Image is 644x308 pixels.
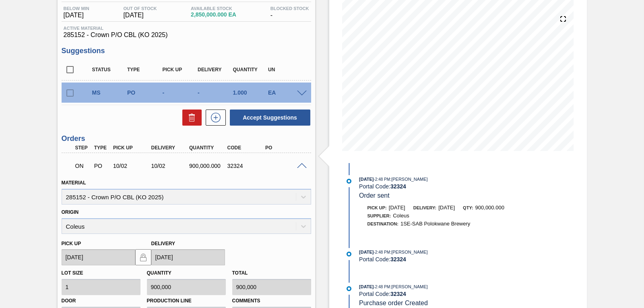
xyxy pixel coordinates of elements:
div: Manual Suggestion [90,89,129,96]
span: Active Material [64,26,309,31]
span: : [PERSON_NAME] [390,177,428,182]
label: Door [62,295,140,307]
span: [DATE] [359,177,374,182]
span: Qty: [463,205,473,210]
div: New suggestion [202,110,226,126]
div: Delete Suggestions [178,110,202,126]
img: atual [347,252,351,256]
img: locked [138,252,148,262]
h3: Orders [62,134,311,143]
span: : [PERSON_NAME] [390,250,428,254]
div: - [268,6,311,19]
div: 10/02/2025 [111,163,153,169]
div: Portal Code: [359,291,550,297]
span: - 2:48 PM [374,177,390,182]
strong: 32324 [390,183,406,190]
span: 900,000.000 [475,205,504,211]
span: [DATE] [438,205,455,211]
span: Out Of Stock [123,6,157,11]
p: ON [75,163,91,169]
div: - [161,89,199,96]
span: 285152 - Crown P/O CBL (KO 2025) [64,31,309,39]
div: Step [73,145,93,151]
div: Code [225,145,267,151]
span: [DATE] [359,250,374,254]
img: atual [347,286,351,291]
button: Accept Suggestions [230,110,310,126]
button: locked [135,249,151,265]
span: [DATE] [389,205,405,211]
strong: 32324 [390,256,406,263]
label: Pick up [62,241,81,246]
label: Total [232,270,248,276]
div: Delivery [149,145,191,151]
div: Pick up [161,67,199,72]
input: mm/dd/yyyy [151,249,225,265]
span: Blocked Stock [270,6,309,11]
div: 900,000.000 [187,163,229,169]
div: UN [266,67,305,72]
div: Quantity [187,145,229,151]
div: Quantity [231,67,270,72]
label: Origin [62,209,79,215]
label: Quantity [147,270,171,276]
div: PO [263,145,305,151]
label: Material [62,180,86,186]
label: Delivery [151,241,175,246]
div: Delivery [196,67,234,72]
div: Accept Suggestions [226,109,311,126]
span: Below Min [64,6,89,11]
span: 2,850,000.000 EA [191,12,236,18]
strong: 32324 [390,291,406,297]
div: 32324 [225,163,267,169]
span: Available Stock [191,6,236,11]
div: - [196,89,234,96]
span: [DATE] [64,12,89,19]
span: Destination: [367,221,398,226]
div: Negotiating Order [73,157,93,175]
h3: Suggestions [62,47,311,55]
div: 10/02/2025 [149,163,191,169]
span: [DATE] [123,12,157,19]
label: Production Line [147,295,226,307]
div: Purchase order [92,163,111,169]
div: Purchase order [125,89,164,96]
label: Comments [232,295,311,307]
span: Delivery: [413,205,436,210]
div: Type [125,67,164,72]
span: Order sent [359,192,390,199]
div: Portal Code: [359,256,550,263]
input: mm/dd/yyyy [62,249,135,265]
div: Type [92,145,111,151]
span: Supplier: [367,213,391,218]
div: Pick up [111,145,153,151]
span: : [PERSON_NAME] [390,284,428,289]
span: [DATE] [359,284,374,289]
span: Coleus [393,213,409,219]
span: Purchase order Created [359,300,428,306]
span: - 2:48 PM [374,250,390,254]
span: - 2:48 PM [374,285,390,289]
div: EA [266,89,305,96]
span: 1SE-SAB Polokwane Brewery [400,221,470,227]
img: atual [347,179,351,184]
span: Pick up: [367,205,387,210]
label: Lot size [62,270,83,276]
div: 1.000 [231,89,270,96]
div: Status [90,67,129,72]
div: Portal Code: [359,183,550,190]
